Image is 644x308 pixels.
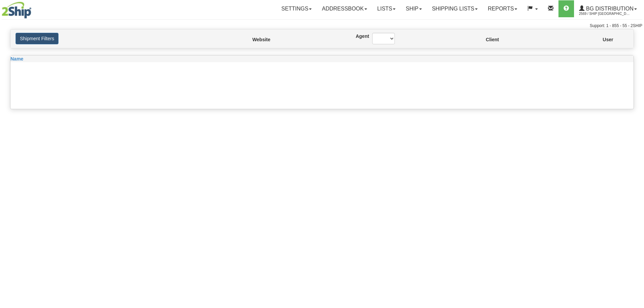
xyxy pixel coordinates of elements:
[579,10,630,17] span: 2569 / Ship [GEOGRAPHIC_DATA]
[2,2,31,19] img: logo2569.jpg
[317,0,372,17] a: Addressbook
[372,0,401,17] a: Lists
[276,0,317,17] a: Settings
[574,0,642,17] a: BG Distribution 2569 / Ship [GEOGRAPHIC_DATA]
[483,0,522,17] a: Reports
[356,33,362,40] label: Agent
[16,33,58,44] button: Shipment Filters
[2,23,642,29] div: Support: 1 - 855 - 55 - 2SHIP
[427,0,483,17] a: Shipping lists
[252,36,255,43] label: Website
[401,0,427,17] a: Ship
[486,36,487,43] label: Client
[585,6,634,11] span: BG Distribution
[10,56,23,62] span: Name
